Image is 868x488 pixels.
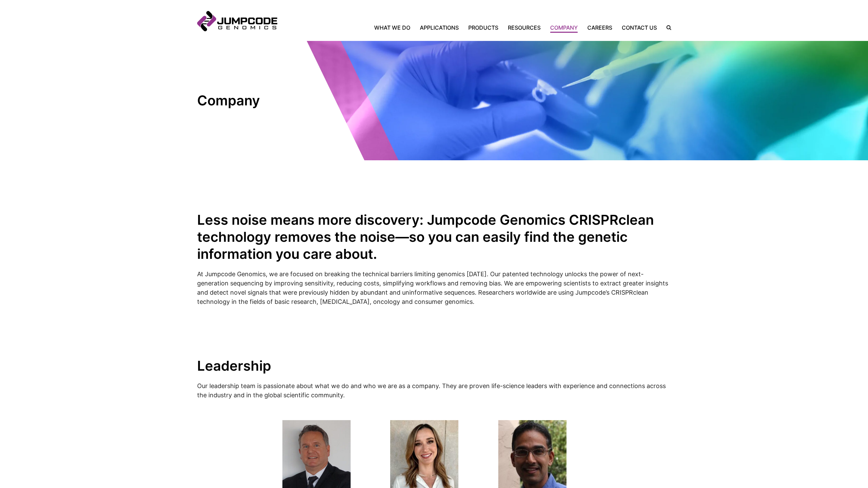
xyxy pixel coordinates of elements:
p: Our leadership team is passionate about what we do and who we are as a company. They are proven l... [197,381,671,400]
a: What We Do [374,24,415,32]
p: At Jumpcode Genomics, we are focused on breaking the technical barriers limiting genomics [DATE].... [197,269,671,306]
h2: Leadership [197,357,671,374]
a: Contact Us [617,24,662,32]
a: Applications [415,24,464,32]
h1: Company [197,92,320,109]
a: Resources [503,24,545,32]
a: Careers [583,24,617,32]
a: Company [545,24,583,32]
nav: Primary Navigation [277,24,662,32]
strong: Less noise means more discovery: Jumpcode Genomics CRISPRclean technology removes the noise—so yo... [197,211,654,262]
label: Search the site. [662,25,671,30]
a: Products [464,24,503,32]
